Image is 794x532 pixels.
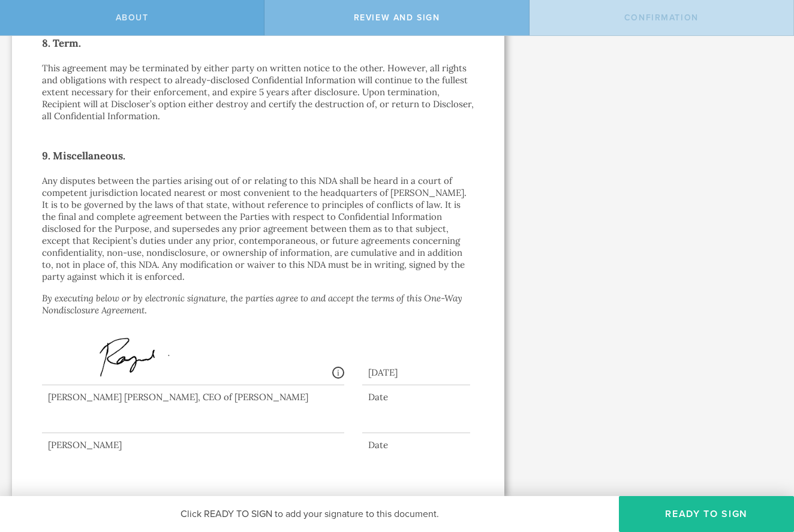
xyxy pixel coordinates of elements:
p: This agreement may be terminated by either party on written notice to the other. However, all rig... [42,62,474,122]
i: By executing below or by electronic signature, the parties agree to and accept the terms of this ... [42,292,462,316]
p: . [42,292,474,316]
img: AHf3KzF9uMMKAAAAAElFTkSuQmCC [48,332,251,388]
div: [PERSON_NAME] [42,439,344,451]
h2: 9. Miscellaneous. [42,146,474,165]
span: Review and sign [354,13,440,23]
div: Date [362,439,470,451]
button: Ready to Sign [619,496,794,532]
span: Confirmation [624,13,699,23]
h2: 8. Term. [42,34,474,53]
div: [DATE] [362,355,470,385]
p: Any disputes between the parties arising out of or relating to this NDA shall be heard in a court... [42,175,474,283]
span: About [116,13,149,23]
